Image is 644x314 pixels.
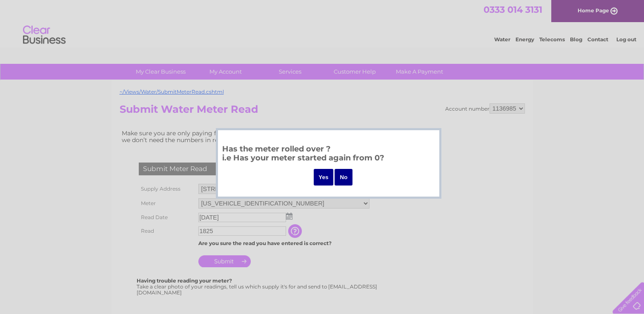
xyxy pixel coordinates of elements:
input: No [335,169,352,186]
h3: Has the meter rolled over ? i.e Has your meter started again from 0? [222,143,435,166]
input: Yes [314,169,334,186]
a: Energy [515,36,534,43]
a: 0333 014 3131 [484,4,542,15]
div: Clear Business is a trading name of Verastar Limited (registered in [GEOGRAPHIC_DATA] No. 3667643... [121,5,524,41]
a: Water [494,36,510,43]
a: Contact [587,36,608,43]
a: Blog [570,36,582,43]
a: Telecoms [539,36,565,43]
a: Log out [616,36,636,43]
img: logo.png [23,22,66,48]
